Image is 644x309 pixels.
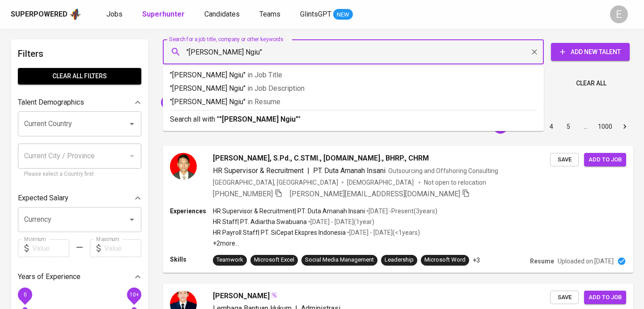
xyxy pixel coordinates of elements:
div: Microsoft Word [424,256,466,264]
b: "[PERSON_NAME] Ngiu" [219,115,298,123]
p: HR Supervisor & Recruitment | PT. Duta Amanah Insani [213,207,365,216]
div: Microsoft Excel [254,256,294,264]
span: [PERSON_NAME] [213,291,270,301]
span: GlintsGPT [300,10,331,18]
p: Talent Demographics [18,97,84,108]
p: • [DATE] - Present ( 3 years ) [365,207,437,216]
span: Outsourcing and Offshoring Consulting [388,167,498,174]
span: 10+ [129,292,139,298]
img: 889aabacccb20dbacc2384891eeae747.jpg [170,153,197,180]
button: Add to job [584,153,626,167]
button: Go to page 1000 [595,119,615,134]
span: Save [555,292,574,303]
p: "[PERSON_NAME] Ngiu" [170,83,537,94]
span: Add to job [589,155,622,165]
span: 0 [23,292,26,298]
div: Leadership [385,256,414,264]
p: +3 [473,256,480,265]
div: Years of Experience [18,268,141,286]
input: Value [104,239,141,257]
img: app logo [69,8,81,21]
p: • [DATE] - [DATE] ( <1 years ) [346,228,420,237]
a: Jobs [106,9,124,20]
p: Search all with " " [170,114,537,125]
p: +2 more ... [213,239,437,248]
button: Save [550,153,579,167]
span: NEW [333,10,353,19]
div: Superpowered [11,9,68,20]
p: Uploaded on [DATE] [558,257,614,266]
span: [DEMOGRAPHIC_DATA] [347,178,415,187]
span: in Resume [247,97,280,106]
span: [PHONE_NUMBER] [213,190,273,198]
h6: Filters [18,47,141,61]
span: Teams [259,10,280,18]
a: GlintsGPT NEW [300,9,353,20]
span: PT. Duta Amanah Insani [313,166,386,175]
button: Open [126,213,138,226]
span: [PERSON_NAME], S.Pd., C.STMI., [DOMAIN_NAME]., BHRP., CHRM [213,153,429,164]
p: HR Payroll Staff | PT. SiCepat Ekspres Indonesia [213,228,346,237]
span: Clear All filters [25,71,134,82]
button: Open [126,118,138,130]
p: Not open to relocation [424,178,486,187]
span: Save [555,155,574,165]
p: "[PERSON_NAME] Ngiu" [170,97,537,107]
span: Clear All [576,78,606,89]
b: Superhunter [142,10,185,18]
span: | [307,165,309,176]
a: Candidates [204,9,241,20]
p: Years of Experience [18,271,80,282]
span: Add New Talent [558,47,623,58]
p: HR Staff | PT. Adiartha Swabuana [213,217,307,226]
button: Clear [528,46,541,58]
div: Social Media Management [305,256,374,264]
p: Expected Salary [18,193,68,203]
div: [GEOGRAPHIC_DATA], [GEOGRAPHIC_DATA] [213,178,338,187]
img: magic_wand.svg [271,292,278,299]
span: [PERSON_NAME][EMAIL_ADDRESS][DOMAIN_NAME] [290,190,460,198]
span: in Job Description [247,84,305,93]
button: Clear All [572,75,610,92]
button: Add to job [584,291,626,305]
button: Add New Talent [551,43,630,61]
a: Superhunter [142,9,186,20]
p: Experiences [170,207,213,216]
div: Talent Demographics [18,93,141,111]
div: E [610,5,628,23]
button: Go to page 5 [561,119,576,134]
p: • [DATE] - [DATE] ( 1 year ) [307,217,374,226]
span: Add to job [589,292,622,303]
p: Please select a Country first [24,170,135,179]
p: Resume [530,257,554,266]
div: "[PERSON_NAME]" [161,95,230,110]
a: [PERSON_NAME], S.Pd., C.STMI., [DOMAIN_NAME]., BHRP., CHRMHR Supervisor & Recruitment|PT. Duta Am... [163,146,633,273]
div: … [578,122,593,131]
span: "[PERSON_NAME]" [161,98,220,106]
button: Go to next page [618,119,632,134]
span: Candidates [204,10,240,18]
p: Skills [170,255,213,264]
div: Teamwork [216,256,243,264]
span: HR Supervisor & Recruitment [213,166,304,175]
span: in Job Title [247,71,282,79]
div: Expected Salary [18,189,141,207]
a: Teams [259,9,282,20]
button: Save [550,291,579,305]
button: Clear All filters [18,68,141,85]
a: Superpoweredapp logo [11,8,81,21]
nav: pagination navigation [475,119,633,134]
button: Go to page 4 [544,119,559,134]
p: "[PERSON_NAME] Ngiu" [170,70,537,80]
span: Jobs [106,10,123,18]
input: Value [32,239,69,257]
